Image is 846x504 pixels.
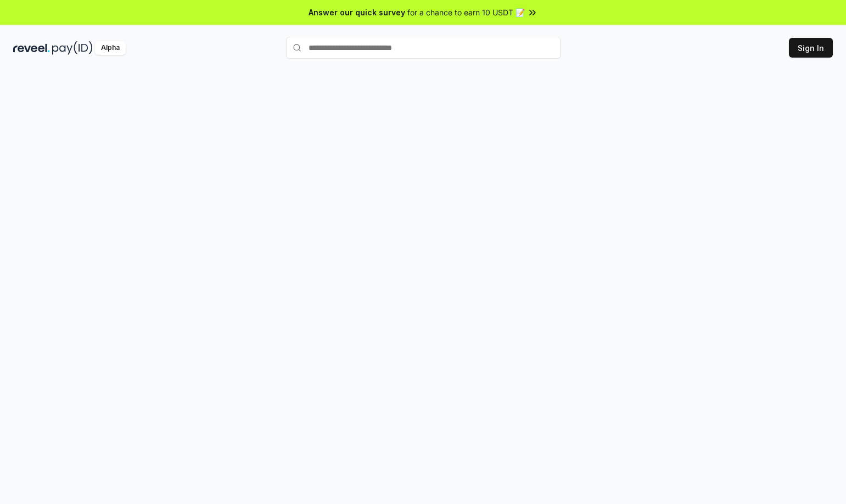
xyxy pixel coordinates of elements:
[52,41,93,55] img: pay_id
[13,41,50,55] img: reveel_dark
[407,7,525,18] span: for a chance to earn 10 USDT 📝
[309,7,405,18] span: Answer our quick survey
[95,41,126,55] div: Alpha
[789,38,833,58] button: Sign In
